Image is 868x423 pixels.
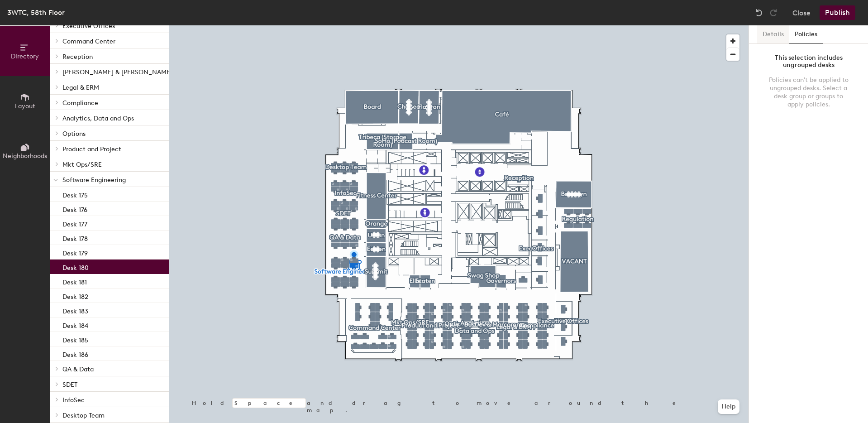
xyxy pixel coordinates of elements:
span: QA & Data [62,365,94,373]
span: Directory [11,53,39,60]
span: Desktop Team [62,412,105,419]
span: Legal & ERM [62,84,99,91]
span: Options [62,130,86,138]
span: Analytics, Data and Ops [62,115,134,122]
p: Desk 186 [62,348,88,359]
div: 3WTC, 58th Floor [7,7,65,18]
p: Desk 178 [62,232,88,243]
p: Desk 183 [62,305,88,315]
span: Layout [15,102,35,110]
img: Redo [769,8,778,17]
button: Policies [789,25,823,44]
span: Software Engineering [62,176,126,184]
button: Close [792,5,811,20]
button: Details [757,25,789,44]
span: Executive Offices [62,22,115,30]
p: Desk 184 [62,319,88,330]
p: Desk 176 [62,203,87,214]
span: Compliance [62,99,98,107]
span: Mkt Ops/SRE [62,161,102,168]
p: Desk 179 [62,247,88,257]
span: Product and Project [62,145,121,153]
span: Reception [62,53,93,61]
p: Desk 185 [62,334,88,344]
p: Desk 181 [62,276,87,286]
span: Neighborhoods [3,152,47,160]
span: [PERSON_NAME] & [PERSON_NAME] [62,68,172,76]
div: This selection includes ungrouped desks [767,54,850,69]
button: Help [718,399,739,414]
p: Desk 177 [62,218,87,228]
p: Desk 175 [62,189,88,199]
p: Desk 180 [62,261,89,272]
button: Publish [820,5,855,20]
span: InfoSec [62,396,85,404]
div: Policies can't be applied to ungrouped desks. Select a desk group or groups to apply policies. [767,76,850,109]
p: Desk 182 [62,290,88,301]
img: Undo [754,8,763,17]
span: Command Center [62,38,115,45]
span: SDET [62,381,77,389]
